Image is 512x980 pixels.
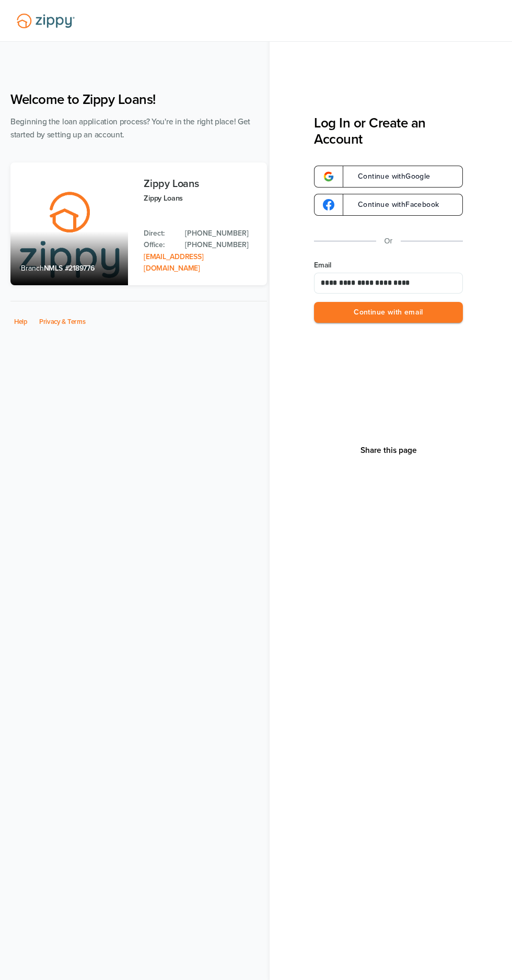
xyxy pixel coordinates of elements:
[347,173,430,180] span: Continue with Google
[323,171,334,182] img: google-logo
[10,117,250,139] span: Beginning the loan application process? You're in the right place! Get started by setting up an a...
[10,91,267,108] h1: Welcome to Zippy Loans!
[314,273,463,294] input: Email Address
[314,115,463,147] h3: Log In or Create an Account
[185,228,257,239] a: Direct Phone: 512-975-2947
[144,239,174,251] p: Office:
[39,318,86,326] a: Privacy & Terms
[185,239,257,251] a: Office Phone: 512-975-2947
[144,252,203,273] a: Email Address: zippyguide@zippymh.com
[314,194,463,216] a: google-logoContinue withFacebook
[314,260,463,271] label: Email
[10,9,81,33] img: Lender Logo
[314,166,463,188] a: google-logoContinue withGoogle
[385,235,393,248] p: Or
[44,264,95,273] span: NMLS #2189776
[347,201,439,208] span: Continue with Facebook
[144,228,174,239] p: Direct:
[144,192,257,204] p: Zippy Loans
[144,178,257,190] h3: Zippy Loans
[323,199,334,211] img: google-logo
[314,302,463,323] button: Continue with email
[14,318,28,326] a: Help
[21,264,44,273] span: Branch
[357,445,420,456] button: Share This Page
